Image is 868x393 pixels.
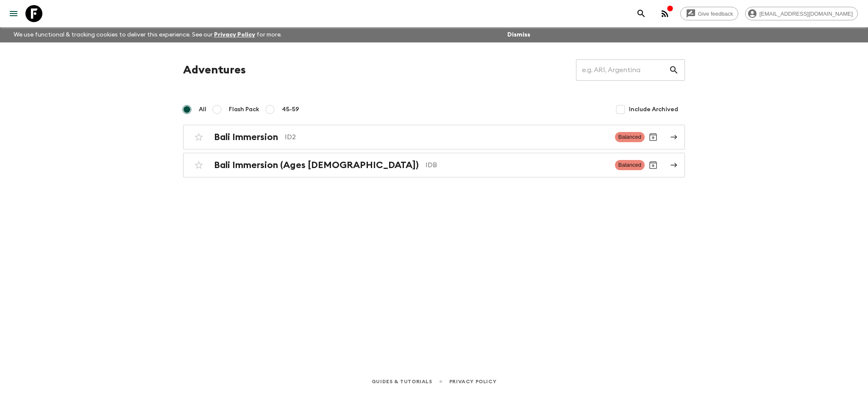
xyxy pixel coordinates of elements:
[214,160,419,171] h2: Bali Immersion (Ages [DEMOGRAPHIC_DATA])
[645,129,662,146] button: Archive
[693,11,738,17] span: Give feedback
[183,62,246,79] h1: Adventures
[629,105,678,114] span: Include Archived
[5,5,22,22] button: menu
[633,5,650,22] button: search adventures
[199,105,206,114] span: All
[680,7,738,20] a: Give feedback
[745,7,858,20] div: [EMAIL_ADDRESS][DOMAIN_NAME]
[755,11,857,17] span: [EMAIL_ADDRESS][DOMAIN_NAME]
[449,377,496,386] a: Privacy Policy
[615,160,645,170] span: Balanced
[505,29,532,41] button: Dismiss
[372,377,432,386] a: Guides & Tutorials
[183,153,685,177] a: Bali Immersion (Ages [DEMOGRAPHIC_DATA])IDBBalancedArchive
[183,125,685,149] a: Bali ImmersionID2BalancedArchive
[426,160,608,170] p: IDB
[214,32,255,38] a: Privacy Policy
[214,132,278,143] h2: Bali Immersion
[645,157,662,174] button: Archive
[229,105,259,114] span: Flash Pack
[576,58,669,82] input: e.g. AR1, Argentina
[10,27,285,42] p: We use functional & tracking cookies to deliver this experience. See our for more.
[282,105,299,114] span: 45-59
[285,132,608,142] p: ID2
[615,132,645,142] span: Balanced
